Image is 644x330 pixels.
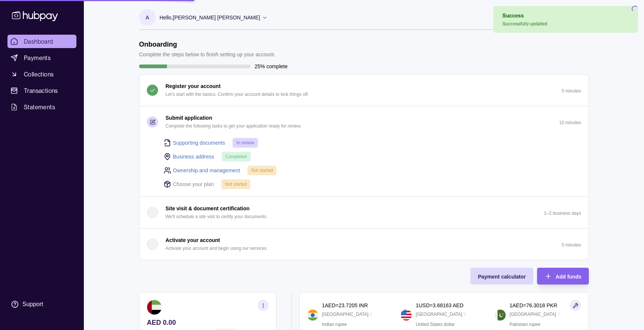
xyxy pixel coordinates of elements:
p: We'll schedule a site visit to certify your documents. [165,213,268,221]
p: 10 minutes [559,120,581,125]
p: Pakistani rupee [509,320,540,329]
p: AED 0.00 [147,318,269,327]
span: Completed [225,154,247,159]
a: Dashboard [7,35,76,48]
p: [GEOGRAPHIC_DATA] [509,310,556,318]
p: Choose your plan [173,180,214,188]
div: Successfully updated [502,21,547,27]
p: 1–2 business days [544,211,581,216]
span: Payments [24,53,51,62]
p: Indian rupee [322,320,347,329]
p: [GEOGRAPHIC_DATA] [416,310,462,318]
a: Payments [7,51,76,65]
span: Collections [24,70,54,79]
a: Business address [173,153,214,161]
p: 1 AED = 23.7205 INR [322,301,368,309]
div: Success [502,12,547,19]
p: United States dollar [416,320,455,329]
span: Add funds [556,274,581,280]
img: in [307,309,318,321]
p: 25% complete [255,62,288,70]
p: Site visit & document certification [165,204,250,213]
button: Site visit & document certification We'll schedule a site visit to certify your documents.1–2 bus... [139,197,588,228]
button: Add funds [537,268,589,285]
p: Complete the steps below to finish setting up your account. [139,50,275,59]
a: Support [7,296,76,312]
a: Collections [7,67,76,81]
a: Transactions [7,84,76,97]
img: us [401,309,412,321]
span: Dashboard [24,37,53,46]
a: Statements [7,100,76,114]
a: Supporting documents [173,139,225,147]
span: Not started [225,182,247,187]
p: A [146,13,149,22]
p: / [370,310,372,318]
p: Activate your account [165,236,220,244]
div: Support [22,300,43,308]
span: In review [236,140,254,145]
p: Hello, [PERSON_NAME] [PERSON_NAME] [160,13,260,22]
p: 5 minutes [562,242,581,248]
span: Payment calculator [478,274,525,280]
p: 1 USD = 3.68163 AED [416,301,463,309]
p: / [464,310,465,318]
p: Let's start with the basics. Confirm your account details to kick things off. [165,90,309,98]
span: Statements [24,103,55,111]
p: Complete the following tasks to get your application ready for review. [165,122,302,130]
img: ae [147,300,162,315]
button: Submit application Complete the following tasks to get your application ready for review.10 minutes [139,106,588,138]
h1: Onboarding [139,40,275,48]
a: Ownership and management [173,166,240,175]
p: [GEOGRAPHIC_DATA] [322,310,369,318]
span: Transactions [24,86,58,95]
p: 1 AED = 76.3018 PKR [509,301,557,309]
p: Register your account [165,82,221,90]
button: Payment calculator [470,268,533,285]
p: Activate your account and begin using our services. [165,244,268,252]
p: / [558,310,559,318]
span: Not started [251,168,273,173]
img: pk [495,309,506,321]
p: Submit application [165,114,212,122]
button: Activate your account Activate your account and begin using our services.5 minutes [139,229,588,260]
div: Submit application Complete the following tasks to get your application ready for review.10 minutes [139,138,588,197]
button: Register your account Let's start with the basics. Confirm your account details to kick things of... [139,75,588,106]
p: 5 minutes [562,88,581,94]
